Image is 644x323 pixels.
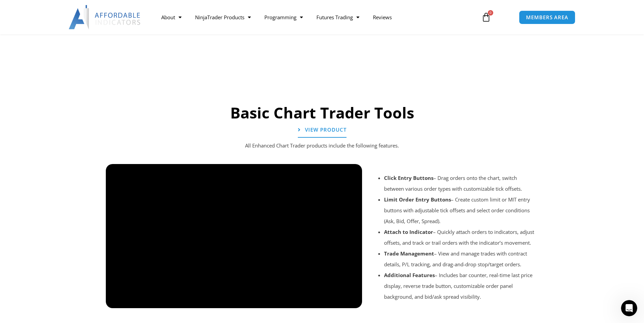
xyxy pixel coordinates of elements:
a: 0 [471,7,501,27]
img: LogoAI | Affordable Indicators – NinjaTrader [69,5,141,29]
span: View Product [305,127,347,132]
h2: Basic Chart Trader Tools [102,103,542,123]
a: Reviews [366,9,399,25]
a: NinjaTrader Products [188,9,258,25]
iframe: Customer reviews powered by Trustpilot [106,29,539,76]
a: MEMBERS AREA [519,10,575,24]
p: All Enhanced Chart Trader products include the following features. [119,141,525,151]
strong: Additional Features [384,272,435,278]
strong: Limit Order Entry Buttons [384,196,451,203]
li: – Quickly attach orders to indicators, adjust offsets, and track or trail orders with the indicat... [384,226,538,248]
span: MEMBERS AREA [526,15,568,20]
a: About [154,9,188,25]
nav: Menu [154,9,474,25]
strong: Attach to Indicator [384,228,433,235]
strong: Click Entry Buttons [384,174,433,181]
li: – Create custom limit or MIT entry buttons with adjustable tick offsets and select order conditio... [384,194,538,226]
a: View Product [298,123,347,138]
li: – Drag orders onto the chart, switch between various order types with customizable tick offsets. [384,172,538,194]
a: Programming [258,9,310,25]
strong: Trade Management [384,250,434,257]
li: – View and manage trades with contract details, P/L tracking, and drag-and-drop stop/target orders. [384,248,538,270]
span: 0 [488,10,493,16]
iframe: Intercom live chat [621,300,637,316]
li: – Includes bar counter, real-time last price display, reverse trade button, customizable order pa... [384,270,538,302]
a: Futures Trading [310,9,366,25]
